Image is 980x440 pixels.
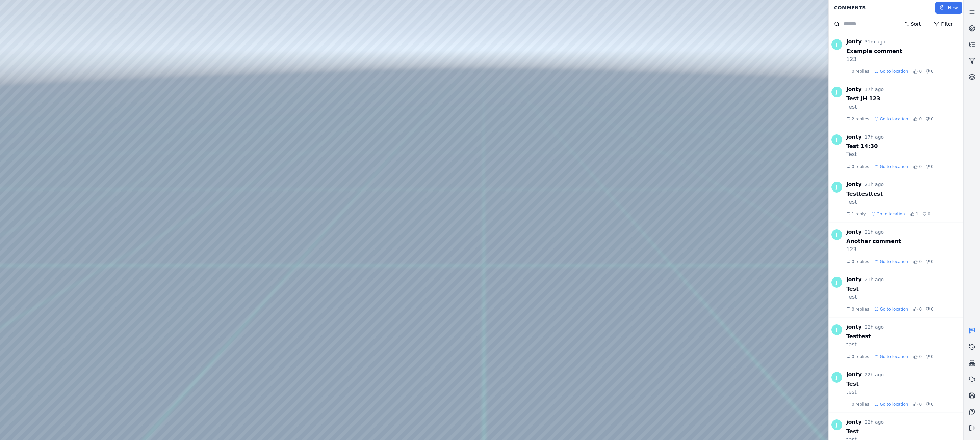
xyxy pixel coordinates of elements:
[852,354,869,359] span: 0 replies
[913,402,918,406] button: Thumbs up
[865,371,884,378] div: 10/13/2025, 9:59:34 AM
[931,116,934,122] span: 0
[846,332,963,341] div: Testtest
[874,402,908,407] button: Go to location
[846,380,963,388] div: Test
[865,38,885,45] div: 10/14/2025, 7:44:53 AM
[865,276,884,283] div: 10/13/2025, 10:42:19 AM
[931,354,934,359] span: 0
[865,419,884,426] div: 10/13/2025, 9:54:36 AM
[831,229,842,240] span: J
[913,165,918,169] button: Thumbs up
[852,259,869,264] span: 0 replies
[831,277,842,288] span: J
[846,388,963,396] div: test
[919,306,922,312] span: 0
[846,103,963,111] div: Test
[846,228,862,236] div: jonty
[880,402,908,407] span: Go to location
[913,355,918,359] button: Thumbs up
[852,116,869,122] span: 2 replies
[846,259,869,264] button: 0 replies
[846,237,963,245] div: Another comment
[846,285,963,293] div: Test
[865,324,884,330] div: 10/13/2025, 10:00:31 AM
[880,116,908,122] span: Go to location
[874,259,908,264] button: Go to location
[926,117,930,121] button: Thumbs down
[846,306,869,312] button: 0 replies
[846,55,963,63] div: 123
[919,116,922,122] span: 0
[846,95,963,103] div: Test JH 123
[846,402,869,407] button: 0 replies
[880,354,908,359] span: Go to location
[874,354,908,359] button: Go to location
[846,354,869,359] button: 0 replies
[852,164,869,169] span: 0 replies
[846,164,869,169] button: 0 replies
[919,164,922,169] span: 0
[865,229,884,235] div: 10/13/2025, 10:45:47 AM
[931,402,934,407] span: 0
[846,198,963,206] div: Test
[874,69,908,74] button: Go to location
[880,164,908,169] span: Go to location
[846,142,963,150] div: Test 14:30
[913,307,918,311] button: Thumbs up
[846,275,862,284] div: jonty
[831,324,842,335] span: J
[930,18,962,30] button: Filter
[865,134,884,140] div: 10/13/2025, 2:30:28 PM
[865,86,884,93] div: 10/13/2025, 2:37:26 PM
[846,323,862,331] div: jonty
[926,165,930,169] button: Thumbs down
[900,18,930,30] button: Sort
[926,355,930,359] button: Thumbs down
[922,212,926,216] button: Thumbs down
[926,307,930,311] button: Thumbs down
[877,211,905,217] span: Go to location
[910,212,914,216] button: Thumbs up
[874,116,908,122] button: Go to location
[846,38,862,46] div: jonty
[913,69,918,74] button: Thumbs up
[830,1,935,14] div: Comments
[928,211,930,217] span: 0
[846,150,963,158] div: Test
[852,211,866,217] span: 1 reply
[913,117,918,121] button: Thumbs up
[919,402,922,407] span: 0
[852,306,869,312] span: 0 replies
[919,259,922,264] span: 0
[919,69,922,74] span: 0
[846,245,963,254] div: 123
[926,260,930,264] button: Thumbs down
[935,2,962,14] button: New
[831,182,842,193] span: J
[931,69,934,74] span: 0
[913,260,918,264] button: Thumbs up
[880,259,908,264] span: Go to location
[926,69,930,74] button: Thumbs down
[880,306,908,312] span: Go to location
[865,181,884,188] div: 10/13/2025, 10:46:24 AM
[846,69,869,74] button: 0 replies
[846,211,866,217] button: 1 reply
[831,87,842,97] span: J
[931,164,934,169] span: 0
[831,372,842,383] span: J
[831,39,842,50] span: J
[852,402,869,407] span: 0 replies
[874,306,908,312] button: Go to location
[846,133,862,141] div: jonty
[846,190,963,198] div: Testtesttest
[831,134,842,145] span: J
[846,116,869,122] button: 2 replies
[874,164,908,169] button: Go to location
[846,85,862,93] div: jonty
[846,47,963,55] div: Example comment
[846,418,862,426] div: jonty
[852,69,869,74] span: 0 replies
[880,69,908,74] span: Go to location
